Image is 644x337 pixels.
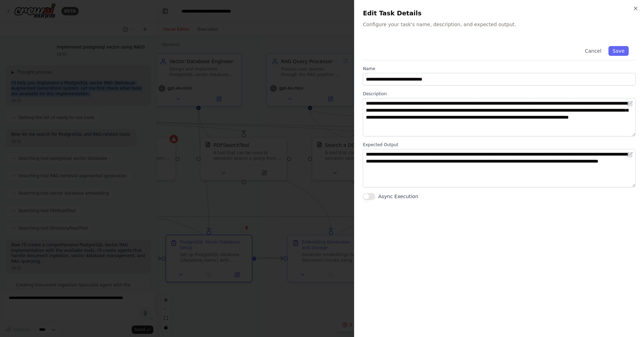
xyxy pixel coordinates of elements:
label: Async Execution [378,193,418,200]
label: Description [363,91,636,97]
button: Cancel [581,46,605,56]
label: Name [363,66,636,72]
button: Open in editor [626,150,634,159]
h2: Edit Task Details [363,8,636,18]
label: Expected Output [363,142,636,148]
button: Open in editor [626,99,634,108]
button: Save [608,46,629,56]
p: Configure your task's name, description, and expected output. [363,21,636,28]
